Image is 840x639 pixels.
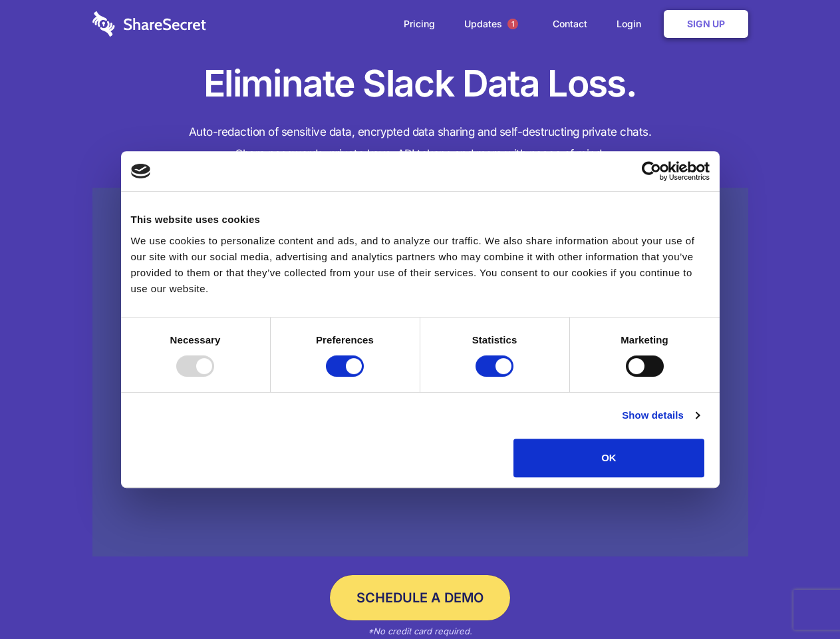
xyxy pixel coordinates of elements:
em: *No credit card required. [368,626,472,636]
div: This website uses cookies [131,212,710,228]
a: Login [603,3,661,45]
h4: Auto-redaction of sensitive data, encrypted data sharing and self-destructing private chats. Shar... [92,121,748,165]
strong: Statistics [472,334,517,345]
span: 1 [507,19,518,29]
a: Pricing [390,3,448,45]
h1: Eliminate Slack Data Loss. [92,60,748,108]
a: Sign Up [664,10,748,38]
img: logo-wordmark-white-trans-d4663122ce5f474addd5e946df7df03e33cb6a1c49d2221995e7729f52c070b2.svg [92,11,206,37]
a: Usercentrics Cookiebot - opens in a new window [593,161,710,181]
a: Contact [539,3,601,45]
a: Show details [622,407,699,423]
div: We use cookies to personalize content and ads, and to analyze our traffic. We also share informat... [131,233,710,297]
a: Schedule a Demo [330,575,510,620]
strong: Marketing [621,334,668,345]
strong: Preferences [316,334,374,345]
img: logo [131,164,151,178]
button: OK [513,439,704,477]
a: Wistia video thumbnail [92,188,748,557]
strong: Necessary [170,334,221,345]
